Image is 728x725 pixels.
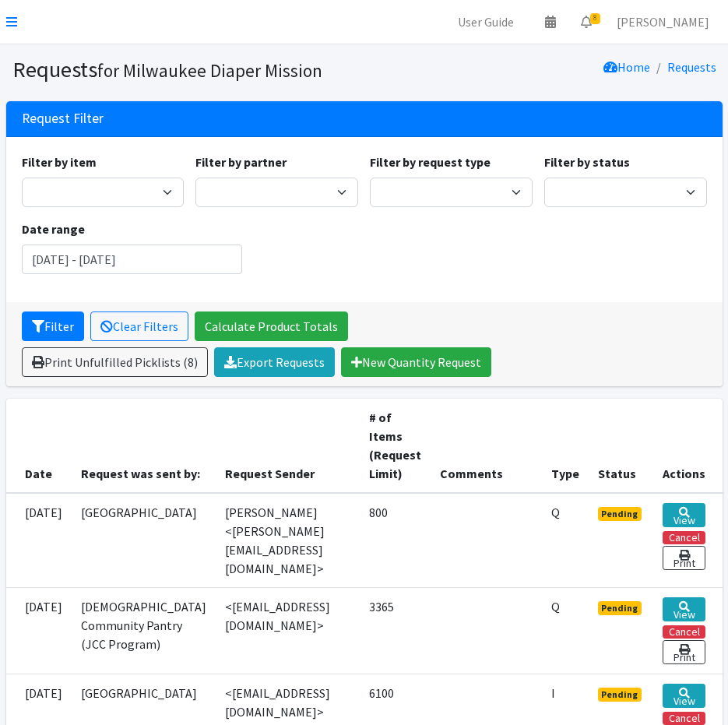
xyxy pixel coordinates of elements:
td: [DATE] [6,587,72,674]
label: Filter by request type [370,153,491,171]
th: # of Items (Request Limit) [360,399,431,493]
button: Cancel [663,531,705,544]
abbr: Individual [551,685,555,701]
label: Filter by item [22,153,97,171]
button: Filter [22,311,84,341]
td: [PERSON_NAME] <[PERSON_NAME][EMAIL_ADDRESS][DOMAIN_NAME]> [216,493,360,588]
th: Request Sender [216,399,360,493]
td: 800 [360,493,431,588]
th: Status [589,399,654,493]
a: Print Unfulfilled Picklists (8) [22,347,208,377]
a: Calculate Product Totals [195,311,348,341]
small: for Milwaukee Diaper Mission [97,59,322,82]
a: User Guide [445,6,526,37]
span: Pending [598,688,642,702]
a: Home [603,59,650,75]
h1: Requests [12,56,359,83]
th: Actions [653,399,724,493]
a: New Quantity Request [341,347,491,377]
label: Date range [22,220,85,238]
th: Request was sent by: [72,399,216,493]
th: Comments [431,399,542,493]
input: January 1, 2011 - December 31, 2011 [22,245,242,274]
abbr: Quantity [551,505,560,520]
a: Export Requests [214,347,335,377]
a: Print [663,546,705,570]
a: View [663,503,705,527]
h3: Request Filter [22,111,104,127]
td: 3365 [360,587,431,674]
td: [DEMOGRAPHIC_DATA] Community Pantry (JCC Program) [72,587,216,674]
td: [DATE] [6,493,72,588]
span: Pending [598,601,642,615]
a: Print [663,640,705,664]
label: Filter by partner [195,153,287,171]
span: 8 [590,13,600,24]
td: [GEOGRAPHIC_DATA] [72,493,216,588]
button: Cancel [663,712,705,725]
a: View [663,597,705,621]
a: 8 [568,6,604,37]
a: Requests [667,59,716,75]
th: Date [6,399,72,493]
label: Filter by status [544,153,630,171]
th: Type [542,399,589,493]
span: Pending [598,507,642,521]
a: Clear Filters [90,311,188,341]
button: Cancel [663,625,705,639]
a: [PERSON_NAME] [604,6,722,37]
td: <[EMAIL_ADDRESS][DOMAIN_NAME]> [216,587,360,674]
a: View [663,684,705,708]
abbr: Quantity [551,599,560,614]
